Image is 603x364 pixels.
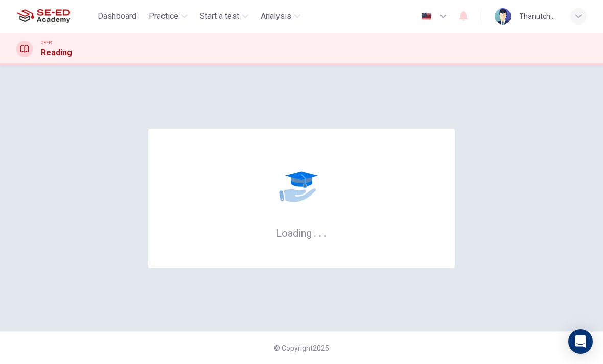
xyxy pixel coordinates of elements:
[568,329,593,354] div: Open Intercom Messenger
[495,8,511,25] img: Profile picture
[420,13,433,20] img: en
[261,10,291,22] span: Analysis
[274,344,329,352] span: © Copyright 2025
[257,7,305,26] button: Analysis
[41,39,52,46] span: CEFR
[41,46,72,59] h1: Reading
[94,7,141,26] button: Dashboard
[276,226,327,239] h6: Loading
[323,224,327,240] h6: .
[519,10,558,22] div: Thanutchaphon Butdee
[200,10,239,22] span: Start a test
[196,7,252,26] button: Start a test
[313,224,317,240] h6: .
[16,6,70,27] img: SE-ED Academy logo
[149,10,178,22] span: Practice
[318,224,322,240] h6: .
[145,7,192,26] button: Practice
[98,10,136,22] span: Dashboard
[16,6,94,27] a: SE-ED Academy logo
